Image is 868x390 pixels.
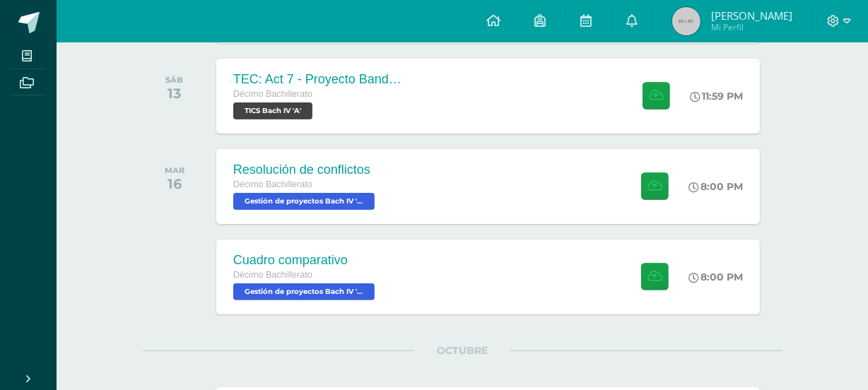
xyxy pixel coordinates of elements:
div: Cuadro comparativo [233,253,378,268]
span: Décimo Bachillerato [233,89,312,99]
div: 8:00 PM [688,271,743,283]
div: 16 [165,175,184,192]
span: Gestión de proyectos Bach IV 'A' [233,283,375,300]
div: MAR [165,165,184,175]
div: TEC: Act 7 - Proyecto Bandera Verde [233,72,403,87]
span: Mi Perfil [711,21,792,33]
div: 13 [165,85,183,102]
div: 8:00 PM [688,180,743,193]
span: Décimo Bachillerato [233,270,312,280]
div: 11:59 PM [690,90,743,102]
span: [PERSON_NAME] [711,8,792,23]
span: OCTUBRE [414,344,510,357]
span: TICS Bach IV 'A' [233,102,312,119]
img: 45x45 [672,7,700,35]
span: Décimo Bachillerato [233,179,312,189]
div: Resolución de conflictos [233,162,378,177]
div: SÁB [165,75,183,85]
span: Gestión de proyectos Bach IV 'A' [233,193,375,210]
